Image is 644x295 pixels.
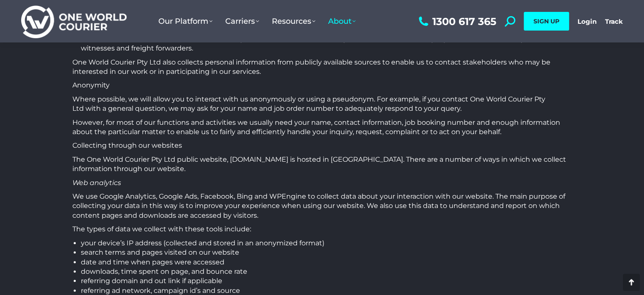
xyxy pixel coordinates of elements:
[417,16,496,27] a: 1300 617 365
[152,8,219,34] a: Our Platform
[72,192,565,219] span: We use Google Analytics, Google Ads, Facebook, Bing and WPEngine to collect data about your inter...
[81,277,222,285] span: referring domain and out link if applicable
[265,8,322,34] a: Resources
[605,17,623,25] a: Track
[524,12,569,31] a: SIGN UP
[81,258,224,266] span: date and time when pages were accessed
[533,17,559,25] span: SIGN UP
[578,17,597,25] a: Login
[81,287,240,295] span: referring ad network, campaign id’s and source
[72,118,560,136] span: However, for most of our functions and activities we usually need your name, contact information,...
[72,81,110,89] span: Anonymity
[272,17,315,26] span: Resources
[225,17,259,26] span: Carriers
[81,267,247,275] span: downloads, time spent on page, and bounce rate
[72,225,251,233] span: The types of data we collect with these tools include:
[72,141,182,149] span: Collecting through our websites
[328,17,356,26] span: About
[21,4,127,39] img: One World Courier
[322,8,362,34] a: About
[81,248,239,256] span: search terms and pages visited on our website
[72,155,566,173] span: The One World Courier Pty Ltd public website, [DOMAIN_NAME] is hosted in [GEOGRAPHIC_DATA]. There...
[219,8,265,34] a: Carriers
[72,58,550,76] span: One World Courier Pty Ltd also collects personal information from publicly available sources to e...
[81,239,324,247] span: your device’s IP address (collected and stored in an anonymized format)
[72,179,121,187] span: Web analytics
[72,95,545,112] span: Where possible, we will allow you to interact with us anonymously or using a pseudonym. For examp...
[158,17,213,26] span: Our Platform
